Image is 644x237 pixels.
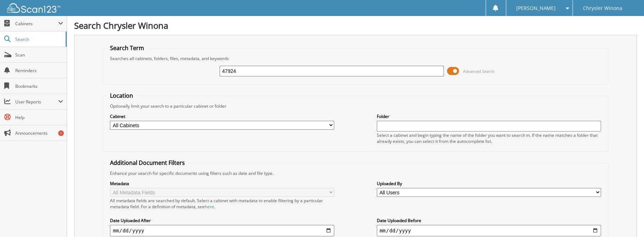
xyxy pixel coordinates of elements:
div: Searches all cabinets, folders, files, metadata, and keywords [106,55,604,61]
div: All metadata fields are searched by default. Select a cabinet with metadata to enable filtering b... [110,198,334,210]
legend: Location [106,92,137,99]
span: User Reports [15,99,58,105]
label: Uploaded By [377,181,601,187]
span: Reminders [15,68,63,74]
input: start [110,225,334,236]
span: Chrysler Winona [583,6,622,10]
span: Announcements [15,130,63,136]
label: Folder [377,113,601,119]
div: Select a cabinet and begin typing the name of the folder you want to search in. If the name match... [377,132,601,144]
span: Search [15,36,62,42]
div: Enhance your search for specific documents using filters such as date and file type. [106,170,604,176]
label: Date Uploaded After [110,217,334,223]
iframe: Chat Widget [609,203,644,237]
span: Help [15,114,63,120]
span: Scan [15,52,63,58]
span: Cabinets [15,21,58,27]
span: Advanced Search [463,69,495,74]
label: Cabinet [110,113,334,119]
label: Metadata [110,181,334,187]
div: Optionally limit your search to a particular cabinet or folder [106,103,604,109]
div: 1 [58,130,64,136]
label: Date Uploaded Before [377,217,601,223]
span: Bookmarks [15,83,63,89]
input: end [377,225,601,236]
legend: Search Term [106,44,148,52]
a: here [205,204,214,210]
h1: Search Chrysler Winona [74,20,637,31]
span: [PERSON_NAME] [516,6,556,10]
img: scan123-logo-white.svg [7,3,60,13]
legend: Additional Document Filters [106,159,188,167]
